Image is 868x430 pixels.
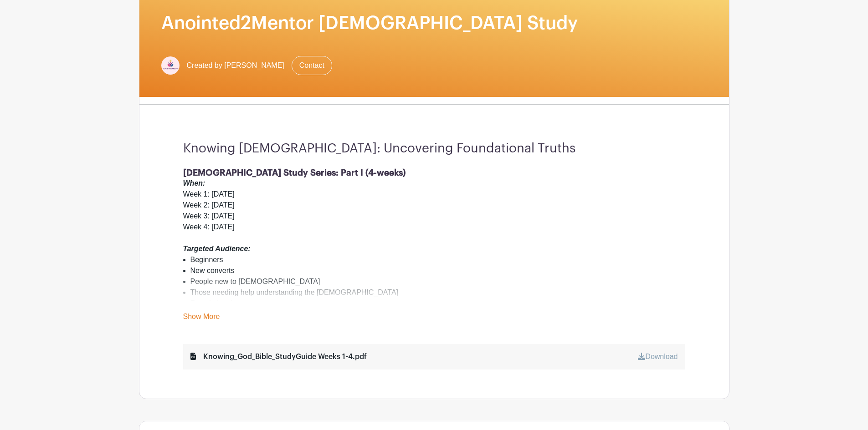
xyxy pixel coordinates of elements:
[183,168,406,177] strong: [DEMOGRAPHIC_DATA] Study Series: Part I (4-weeks)
[161,12,707,34] h1: Anointed2Mentor [DEMOGRAPHIC_DATA] Study
[183,313,220,324] a: Show More
[190,265,685,276] li: New converts
[183,245,251,253] em: Targeted Audience:
[190,254,685,265] li: Beginners
[190,298,685,309] li: Foundational support
[190,276,685,287] li: People new to [DEMOGRAPHIC_DATA]
[187,60,284,71] span: Created by [PERSON_NAME]
[292,56,332,75] a: Contact
[638,353,678,360] a: Download
[183,178,685,254] div: Week 1: [DATE] Week 2: [DATE] Week 3: [DATE] Week 4: [DATE]
[183,179,205,187] em: When:
[183,141,685,157] h3: Knowing [DEMOGRAPHIC_DATA]: Uncovering Foundational Truths
[190,351,367,362] div: Knowing_God_Bible_StudyGuide Weeks 1-4.pdf
[190,287,685,298] li: Those needing help understanding the [DEMOGRAPHIC_DATA]
[161,56,180,75] img: file_00000000866461f4a6ce586c1d6b3f11.png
